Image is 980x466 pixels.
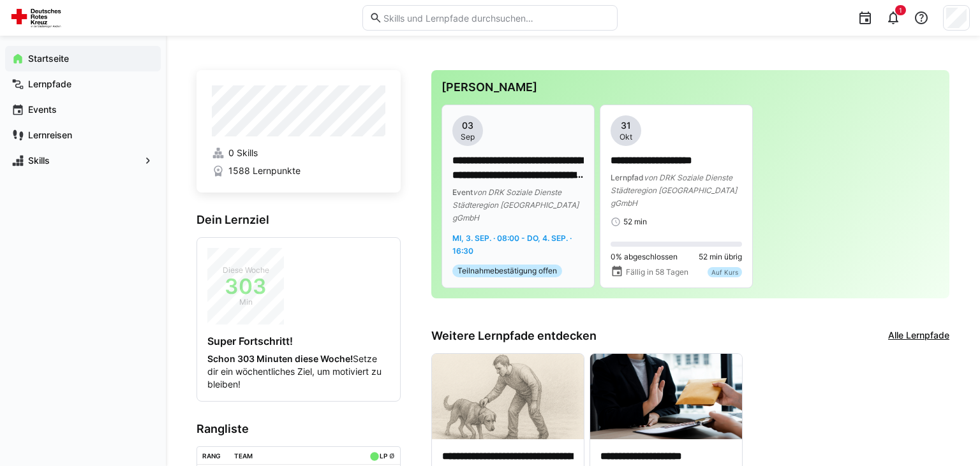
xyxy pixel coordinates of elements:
[380,452,387,460] div: LP
[626,267,688,277] span: Fällig in 58 Tagen
[389,449,395,460] a: ø
[197,422,401,436] h3: Rangliste
[708,267,742,277] div: Auf Kurs
[623,217,647,227] span: 52 min
[228,164,301,177] span: 1588 Lernpunkte
[234,452,253,460] div: Team
[452,187,579,222] span: von DRK Soziale Dienste Städteregion [GEOGRAPHIC_DATA] gGmbH
[382,12,611,24] input: Skills und Lernpfade durchsuchen…
[462,119,473,132] span: 03
[457,266,557,276] span: Teilnahmebestätigung offen
[197,213,401,227] h3: Dein Lernziel
[452,187,473,197] span: Event
[611,173,644,182] span: Lernpfad
[207,353,353,364] strong: Schon 303 Minuten diese Woche!
[207,353,390,391] p: Setze dir ein wöchentliches Ziel, um motiviert zu bleiben!
[207,335,390,347] h4: Super Fortschritt!
[432,354,584,439] img: image
[442,80,939,94] h3: [PERSON_NAME]
[202,452,221,460] div: Rang
[228,147,258,159] span: 0 Skills
[888,329,949,343] a: Alle Lernpfade
[590,354,742,439] img: image
[611,252,678,262] span: 0% abgeschlossen
[899,6,902,14] span: 1
[212,147,385,159] a: 0 Skills
[611,173,737,208] span: von DRK Soziale Dienste Städteregion [GEOGRAPHIC_DATA] gGmbH
[620,132,632,142] span: Okt
[452,233,572,256] span: Mi, 3. Sep. · 08:00 - Do, 4. Sep. · 16:30
[621,119,631,132] span: 31
[461,132,475,142] span: Sep
[699,252,742,262] span: 52 min übrig
[431,329,597,343] h3: Weitere Lernpfade entdecken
